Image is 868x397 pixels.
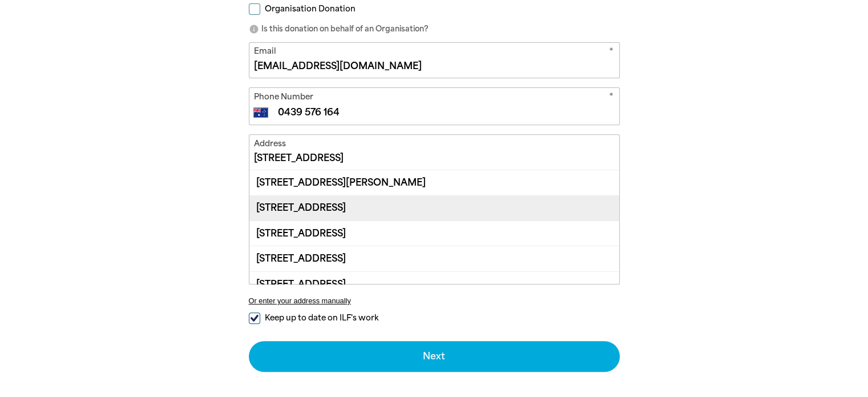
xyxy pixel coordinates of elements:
input: Organisation Donation [249,3,260,15]
span: Organisation Donation [265,3,356,14]
button: Or enter your address manually [249,296,620,305]
div: [STREET_ADDRESS] [249,246,619,271]
div: [STREET_ADDRESS][PERSON_NAME] [249,170,619,195]
div: [STREET_ADDRESS] [249,220,619,246]
input: Keep up to date on ILF's work [249,312,260,324]
i: Required [609,91,613,105]
div: [STREET_ADDRESS] [249,271,619,296]
div: [STREET_ADDRESS] [249,195,619,220]
button: Next [249,341,620,372]
span: Keep up to date on ILF's work [265,312,378,323]
p: Is this donation on behalf of an Organisation? [249,23,620,35]
i: info [249,24,259,34]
